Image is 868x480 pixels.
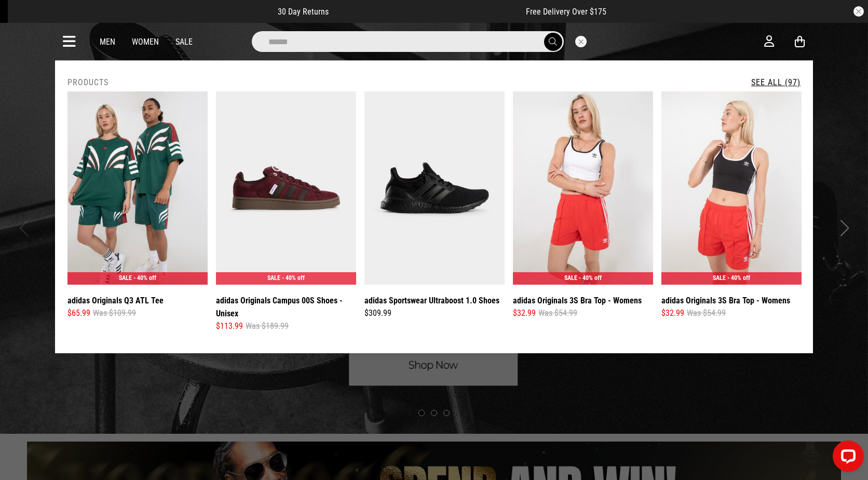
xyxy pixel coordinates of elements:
[661,294,790,307] a: adidas Originals 3S Bra Top - Womens
[246,320,289,332] span: Was $189.99
[216,294,356,320] a: adidas Originals Campus 00S Shoes - Unisex
[132,37,159,47] a: Women
[751,77,801,87] a: See All (97)
[513,91,653,285] img: Adidas Originals 3s Bra Top - Womens in White
[687,307,726,319] span: Was $54.99
[579,274,602,282] span: - 40% off
[349,6,505,17] iframe: Customer reviews powered by Trustpilot
[67,294,164,307] a: adidas Originals Q3 ATL Tee
[364,294,499,307] a: adidas Sportswear Ultraboost 1.0 Shoes
[575,36,587,47] button: Close search
[513,294,642,307] a: adidas Originals 3S Bra Top - Womens
[133,274,156,282] span: - 40% off
[67,91,208,285] img: Adidas Originals Q3 Atl Tee in Green
[100,37,115,47] a: Men
[727,274,750,282] span: - 40% off
[282,274,305,282] span: - 40% off
[216,91,356,285] img: Adidas Originals Campus 00s Shoes - Unisex in Maroon
[67,77,108,87] h2: Products
[278,7,329,17] span: 30 Day Returns
[67,307,90,319] span: $65.99
[538,307,577,319] span: Was $54.99
[175,37,193,47] a: Sale
[364,91,505,285] img: Adidas Sportswear Ultraboost 1.0 Shoes in Black
[216,320,243,332] span: $113.99
[564,274,577,282] span: SALE
[661,91,802,285] img: Adidas Originals 3s Bra Top - Womens in Black
[824,436,868,480] iframe: LiveChat chat widget
[93,307,136,319] span: Was $109.99
[713,274,726,282] span: SALE
[364,307,505,319] div: $309.99
[119,274,132,282] span: SALE
[526,7,606,17] span: Free Delivery Over $175
[267,274,280,282] span: SALE
[661,307,684,319] span: $32.99
[513,307,536,319] span: $32.99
